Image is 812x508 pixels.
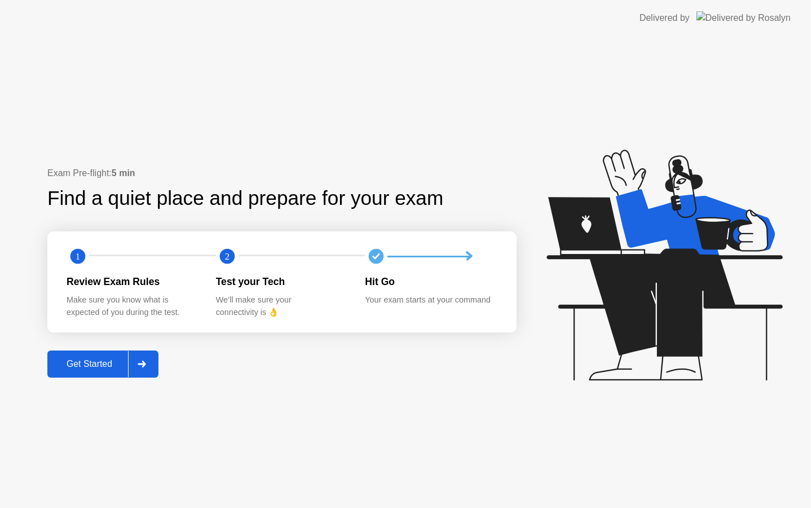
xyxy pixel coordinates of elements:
[47,183,445,213] div: Find a quiet place and prepare for your exam
[639,11,690,25] div: Delivered by
[67,274,198,289] div: Review Exam Rules
[47,351,158,378] button: Get Started
[47,167,517,180] div: Exam Pre-flight:
[216,274,347,289] div: Test your Tech
[112,168,135,178] b: 5 min
[216,294,347,318] div: We’ll make sure your connectivity is 👌
[76,251,80,262] text: 1
[225,251,230,262] text: 2
[51,359,128,369] div: Get Started
[67,294,198,318] div: Make sure you know what is expected of you during the test.
[696,11,791,24] img: Delivered by Rosalyn
[365,294,496,306] div: Your exam starts at your command
[365,274,496,289] div: Hit Go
